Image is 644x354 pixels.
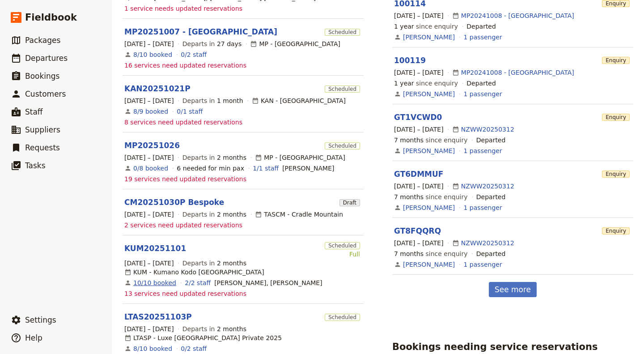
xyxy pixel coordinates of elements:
[217,154,246,161] span: 2 months
[217,97,243,104] span: 1 month
[124,153,174,162] span: [DATE] – [DATE]
[124,243,186,254] a: KUM20251101
[25,72,59,81] span: Bookings
[182,210,246,219] span: Departs in
[25,316,56,324] span: Settings
[476,249,506,258] div: Departed
[25,333,42,342] span: Help
[124,26,277,37] a: MP20251007 - [GEOGRAPHIC_DATA]
[282,164,334,173] span: Melinda Russell
[124,61,246,70] span: 16 services need updated reservations
[124,175,246,183] span: 19 services need updated reservations
[124,83,191,94] a: KAN20251021P
[25,36,60,45] span: Packages
[177,164,244,173] div: 6 needed for min pax
[133,164,168,173] a: View the bookings for this departure
[464,146,502,155] a: View the passengers for this booking
[394,192,468,201] span: since enquiry
[466,79,496,88] div: Departed
[394,56,426,65] a: 100119
[394,80,414,87] span: 1 year
[124,96,174,105] span: [DATE] – [DATE]
[394,136,468,145] span: since enquiry
[217,325,246,333] span: 2 months
[182,39,241,48] span: Departs in
[325,142,360,149] span: Scheduled
[394,170,443,179] a: GT6DMMUF
[394,23,414,30] span: 1 year
[394,125,444,134] span: [DATE] – [DATE]
[394,136,424,144] span: 7 months
[476,192,506,201] div: Departed
[250,39,340,48] div: MP - [GEOGRAPHIC_DATA]
[403,203,455,212] a: [PERSON_NAME]
[185,278,211,287] a: 2/2 staff
[602,171,630,178] span: Enquiry
[394,11,444,20] span: [DATE] – [DATE]
[394,239,444,247] span: [DATE] – [DATE]
[403,146,455,155] a: [PERSON_NAME]
[464,90,502,98] a: View the passengers for this booking
[182,96,243,105] span: Departs in
[124,210,174,219] span: [DATE] – [DATE]
[394,113,442,122] a: GT1VCWD0
[124,268,264,277] div: KUM - Kumano Kodo [GEOGRAPHIC_DATA]
[602,57,630,64] span: Enquiry
[124,324,174,333] span: [DATE] – [DATE]
[394,22,458,31] span: since enquiry
[124,197,224,208] a: CM20251030P Bespoke
[464,260,502,269] a: View the passengers for this booking
[392,340,597,354] h2: Bookings needing service reservations
[177,107,203,116] a: 0/1 staff
[25,90,66,98] span: Customers
[25,11,77,24] span: Fieldbook
[394,68,444,77] span: [DATE] – [DATE]
[461,182,514,191] a: NZWW20250312
[325,314,360,321] span: Scheduled
[133,344,172,353] a: View the bookings for this departure
[461,68,574,77] a: MP20241008 - [GEOGRAPHIC_DATA]
[124,39,174,48] span: [DATE] – [DATE]
[394,249,468,258] span: since enquiry
[25,143,60,152] span: Requests
[124,221,242,230] span: 2 services need updated reservations
[133,278,176,287] a: View the bookings for this departure
[217,260,246,267] span: 2 months
[339,199,360,206] span: Draft
[489,282,537,297] a: See more
[182,259,246,268] span: Departs in
[25,107,43,116] span: Staff
[394,226,441,235] a: GT8FQQRQ
[124,140,180,151] a: MP20251026
[181,50,207,59] a: 0/2 staff
[325,250,360,259] div: Full
[461,11,574,20] a: MP20241008 - [GEOGRAPHIC_DATA]
[325,85,360,93] span: Scheduled
[124,333,282,342] div: LTASP - Luxe [GEOGRAPHIC_DATA] Private 2025
[602,227,630,235] span: Enquiry
[464,33,502,42] a: View the passengers for this booking
[217,211,246,218] span: 2 months
[217,40,241,47] span: 27 days
[325,242,360,249] span: Scheduled
[394,79,458,88] span: since enquiry
[182,324,246,333] span: Departs in
[124,118,242,127] span: 8 services need updated reservations
[181,344,207,353] a: 0/2 staff
[602,114,630,121] span: Enquiry
[394,182,444,191] span: [DATE] – [DATE]
[253,164,279,173] a: 1/1 staff
[476,136,506,145] div: Departed
[124,289,246,298] span: 13 services need updated reservations
[124,311,192,322] a: LTAS20251103P
[466,22,496,31] div: Departed
[394,193,424,200] span: 7 months
[461,239,514,247] a: NZWW20250312
[403,90,455,98] a: [PERSON_NAME]
[25,54,68,63] span: Departures
[124,4,242,13] span: 1 service needs updated reservations
[403,260,455,269] a: [PERSON_NAME]
[25,125,60,134] span: Suppliers
[133,50,172,59] a: View the bookings for this departure
[255,210,343,219] div: TASCM - Cradle Mountain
